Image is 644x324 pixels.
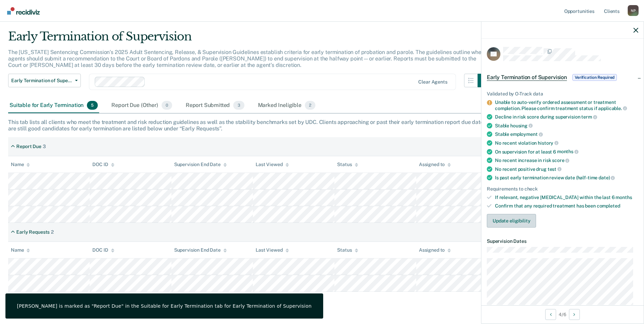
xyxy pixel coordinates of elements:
div: Early Requests [16,229,50,235]
div: On supervision for at least 6 [495,149,638,155]
div: Stable [495,131,638,137]
span: date) [599,175,615,180]
span: test [548,166,562,172]
img: Recidiviz [7,7,40,15]
p: The [US_STATE] Sentencing Commission’s 2025 Adult Sentencing, Release, & Supervision Guidelines e... [8,49,484,68]
div: Supervision End Date [174,247,227,253]
div: If relevant, negative [MEDICAL_DATA] within the last 6 [495,195,638,200]
span: completed [597,203,620,209]
div: Marked Ineligible [257,98,317,113]
button: Update eligibility [487,214,536,228]
button: Next Opportunity [569,309,580,320]
div: This tab lists all clients who meet the treatment and risk reduction guidelines as well as the st... [8,119,636,132]
div: Status [337,162,358,167]
span: term [581,114,597,120]
div: Assigned to [419,247,451,253]
div: Is past early termination review date (half-time [495,175,638,181]
span: history [538,140,558,146]
div: N P [628,5,639,16]
div: Stable [495,123,638,129]
div: Report Due (Other) [110,98,173,113]
dt: Supervision Dates [487,238,638,244]
div: No recent violation [495,140,638,146]
div: No recent positive drug [495,166,638,172]
div: Last Viewed [256,247,289,253]
div: Last Viewed [256,162,289,167]
div: No recent increase in risk [495,157,638,163]
span: months [557,149,578,154]
div: Supervision End Date [174,162,227,167]
span: 0 [162,101,172,110]
span: 5 [87,101,98,110]
div: Report Submitted [184,98,246,113]
div: Requirements to check [487,186,638,192]
div: Decline in risk score during supervision [495,114,638,120]
span: 2 [305,101,315,110]
div: Confirm that any required treatment has been [495,203,638,209]
div: Status [337,247,358,253]
div: Clear agents [418,79,447,85]
div: 4 / 6 [481,305,644,323]
div: [PERSON_NAME] is marked as "Report Due" in the Suitable for Early Termination tab for Early Termi... [17,303,312,309]
span: employment [510,131,542,137]
span: score [552,158,569,163]
button: Previous Opportunity [545,309,556,320]
div: 3 [43,144,46,149]
button: Profile dropdown button [628,5,639,16]
div: Name [11,162,30,167]
span: months [615,195,632,200]
div: Assigned to [419,162,451,167]
span: housing [510,123,533,128]
span: Early Termination of Supervision [11,78,72,84]
div: DOC ID [92,162,114,167]
div: Unable to auto-verify ordered assessment or treatment completion. Please confirm treatment status... [495,100,638,111]
div: Early Termination of Supervision [8,30,491,49]
div: Report Due [16,144,41,149]
span: 3 [233,101,244,110]
div: Suitable for Early Termination [8,98,99,113]
div: Early Termination of SupervisionVerification Required [481,67,644,88]
div: Validated by O-Track data [487,91,638,97]
div: DOC ID [92,247,114,253]
div: 2 [51,229,54,235]
div: Name [11,247,30,253]
span: Verification Required [572,74,617,81]
span: Early Termination of Supervision [487,74,567,81]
